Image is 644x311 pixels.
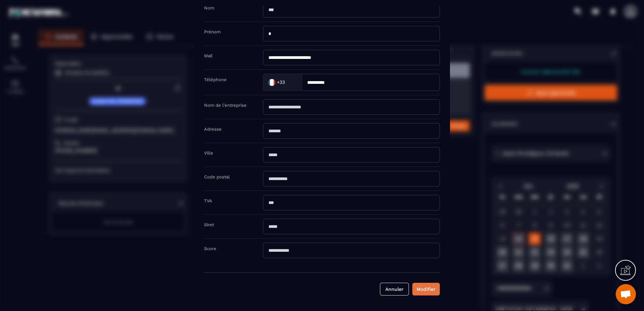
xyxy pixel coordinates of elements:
[263,74,302,91] div: Search for option
[204,150,213,155] label: Ville
[204,127,222,132] label: Adresse
[204,174,230,179] label: Code postal
[204,103,247,108] label: Nom de l'entreprise
[204,29,221,34] label: Prénom
[286,77,295,88] input: Search for option
[204,198,212,203] label: TVA
[204,222,214,227] label: Siret
[380,283,409,296] button: Annuler
[265,76,279,89] img: Country Flag
[204,77,227,82] label: Téléphone
[412,283,440,296] button: Modifier
[277,79,285,86] span: +33
[204,5,214,10] label: Nom
[204,53,213,58] label: Mail
[616,284,636,304] div: Ouvrir le chat
[204,246,216,251] label: Score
